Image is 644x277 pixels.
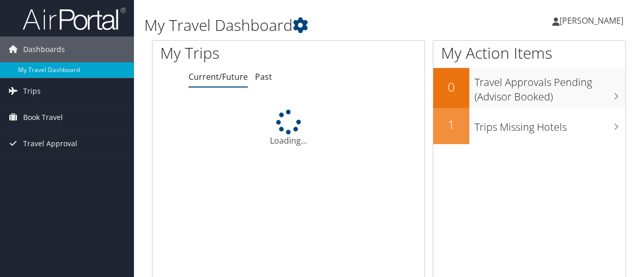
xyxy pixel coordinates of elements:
a: 0Travel Approvals Pending (Advisor Booked) [433,68,625,108]
h1: My Trips [160,42,303,64]
h2: 1 [433,116,469,133]
span: Book Travel [23,105,63,130]
h3: Travel Approvals Pending (Advisor Booked) [474,70,625,104]
a: Past [255,71,272,82]
div: Loading... [152,110,425,147]
h1: My Travel Dashboard [144,14,470,36]
a: 1Trips Missing Hotels [433,108,625,144]
a: Current/Future [189,71,248,82]
span: [PERSON_NAME] [560,15,623,26]
span: Travel Approval [23,131,77,157]
span: Dashboards [23,37,65,62]
h1: My Action Items [433,42,625,64]
span: Trips [23,78,41,104]
h3: Trips Missing Hotels [474,115,625,134]
a: [PERSON_NAME] [552,5,634,36]
h2: 0 [433,78,469,96]
img: airportal-logo.png [23,7,126,31]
